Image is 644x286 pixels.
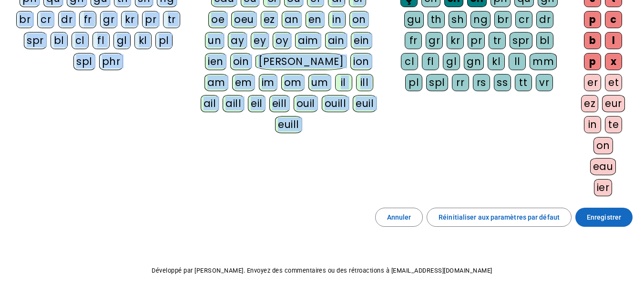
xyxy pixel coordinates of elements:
div: fl [422,53,439,70]
div: spl [426,74,448,91]
div: cr [515,11,532,28]
div: ouil [294,95,318,112]
div: rr [452,74,469,91]
div: br [494,11,511,28]
div: [PERSON_NAME] [256,53,347,70]
div: kr [447,32,464,49]
div: et [605,74,622,91]
div: ay [228,32,247,49]
div: ion [350,53,372,70]
div: ain [325,32,348,49]
div: pl [405,74,422,91]
div: ng [470,11,491,28]
div: aill [223,95,244,112]
div: eill [269,95,290,112]
div: kl [134,32,152,49]
div: dr [536,11,553,28]
span: Annuler [387,212,411,223]
div: ill [356,74,373,91]
div: euil [353,95,377,112]
div: gr [100,11,117,28]
div: tt [515,74,532,91]
div: cl [401,53,418,70]
div: l [605,32,622,49]
div: fl [92,32,110,49]
div: oe [208,11,227,28]
div: pl [155,32,173,49]
div: pr [142,11,159,28]
button: Annuler [375,208,423,227]
div: oy [273,32,291,49]
div: euill [275,116,302,133]
div: in [584,116,601,133]
div: ein [351,32,372,49]
div: bl [51,32,68,49]
p: Développé par [PERSON_NAME]. Envoyez des commentaires ou des rétroactions à [EMAIL_ADDRESS][DOMAI... [8,265,636,276]
div: vr [536,74,553,91]
div: te [605,116,622,133]
div: on [349,11,369,28]
div: bl [536,32,553,49]
div: x [605,53,622,70]
div: gl [113,32,131,49]
div: in [328,11,346,28]
div: phr [99,53,123,70]
div: rs [473,74,490,91]
div: tr [163,11,180,28]
div: en [306,11,325,28]
div: im [259,74,277,91]
div: th [428,11,445,28]
button: Enregistrer [575,208,633,227]
div: ll [509,53,526,70]
div: ey [251,32,269,49]
div: an [282,11,302,28]
div: eau [590,158,616,175]
div: fr [405,32,422,49]
div: ien [205,53,226,70]
div: er [584,74,601,91]
div: ier [594,179,613,196]
div: un [205,32,224,49]
button: Réinitialiser aux paramètres par défaut [427,208,572,227]
div: il [335,74,352,91]
div: mm [530,53,557,70]
div: spr [510,32,532,49]
div: ss [494,74,511,91]
div: tr [489,32,506,49]
span: Réinitialiser aux paramètres par défaut [439,212,560,223]
div: p [584,53,601,70]
div: um [308,74,331,91]
div: ez [581,95,598,112]
div: on [593,137,613,154]
div: aim [295,32,321,49]
div: pr [468,32,485,49]
div: dr [58,11,75,28]
div: gn [464,53,484,70]
div: eur [602,95,625,112]
div: em [232,74,255,91]
div: oin [230,53,252,70]
div: ouill [322,95,349,112]
div: c [605,11,622,28]
div: cr [37,11,54,28]
span: Enregistrer [587,212,621,223]
div: p [584,11,601,28]
div: br [16,11,33,28]
div: spr [24,32,47,49]
div: eil [248,95,266,112]
div: kl [488,53,505,70]
div: spl [73,53,95,70]
div: b [584,32,601,49]
div: ail [201,95,219,112]
div: ez [261,11,278,28]
div: om [281,74,305,91]
div: cl [72,32,89,49]
div: gl [443,53,460,70]
div: sh [449,11,467,28]
div: gr [426,32,443,49]
div: fr [79,11,96,28]
div: am [204,74,228,91]
div: kr [121,11,138,28]
div: gu [404,11,424,28]
div: oeu [231,11,257,28]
